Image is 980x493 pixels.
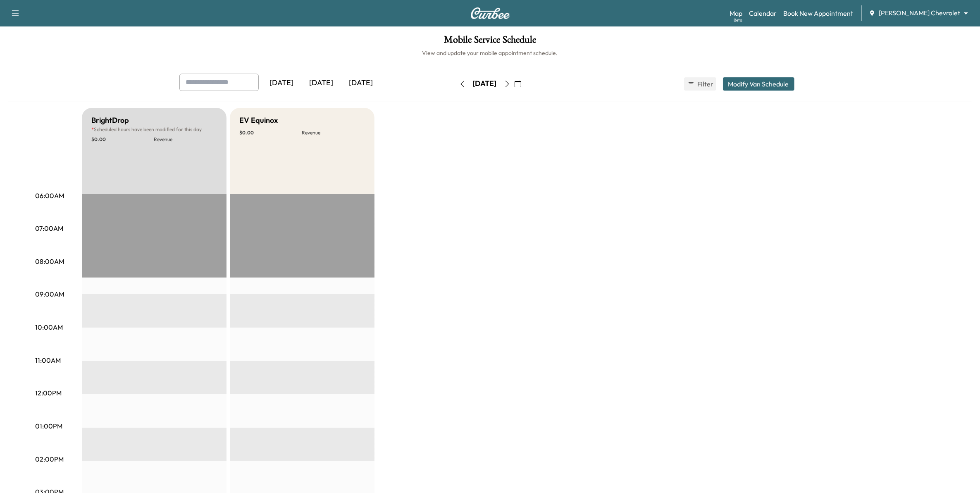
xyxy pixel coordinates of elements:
[470,7,510,19] img: Curbee Logo
[8,49,972,57] h6: View and update your mobile appointment schedule.
[879,8,960,18] span: [PERSON_NAME] Chevrolet
[723,77,794,91] button: Modify Van Schedule
[240,115,278,126] h5: EV Equinox
[36,223,64,233] p: 07:00AM
[36,355,61,365] p: 11:00AM
[240,129,302,136] p: $ 0.00
[36,256,64,266] p: 08:00AM
[36,388,62,398] p: 12:00PM
[341,74,381,93] div: [DATE]
[749,8,777,18] a: Calendar
[734,17,742,23] div: Beta
[92,136,154,143] p: $ 0.00
[473,79,497,89] div: [DATE]
[783,8,853,18] a: Book New Appointment
[36,421,63,431] p: 01:00PM
[92,115,129,126] h5: BrightDrop
[36,322,63,332] p: 10:00AM
[262,74,302,93] div: [DATE]
[8,35,972,49] h1: Mobile Service Schedule
[698,79,713,89] span: Filter
[154,136,217,143] p: Revenue
[36,289,64,299] p: 09:00AM
[36,191,64,201] p: 06:00AM
[92,126,217,133] p: Scheduled hours have been modified for this day
[730,8,742,18] a: MapBeta
[302,129,365,136] p: Revenue
[684,77,716,91] button: Filter
[302,74,341,93] div: [DATE]
[36,454,64,464] p: 02:00PM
